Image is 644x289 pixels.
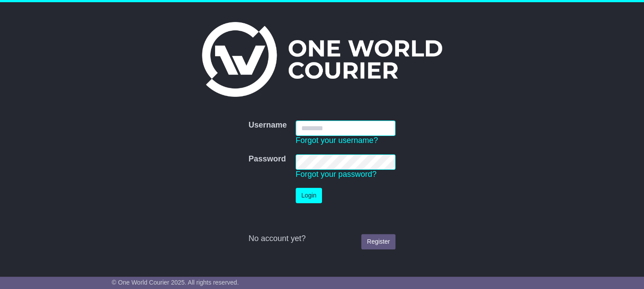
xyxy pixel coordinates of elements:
a: Forgot your username? [296,136,378,145]
div: No account yet? [249,234,395,244]
span: © One World Courier 2025. All rights reserved. [112,279,239,286]
label: Password [249,154,286,164]
label: Username [249,121,287,130]
a: Forgot your password? [296,170,377,179]
button: Login [296,188,322,203]
img: One World [202,22,442,97]
a: Register [361,234,395,249]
